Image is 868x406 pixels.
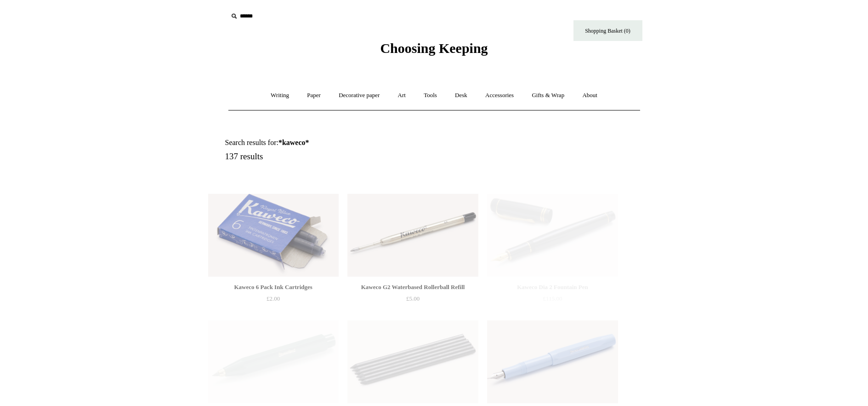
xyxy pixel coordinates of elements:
[573,20,642,41] a: Shopping Basket (0)
[347,282,478,319] a: Kaweco G2 Waterbased Rollerball Refill £5.00
[487,320,618,403] img: Mellow Blue Kaweco Collection Classic Sport Fountain Pen
[347,194,478,277] img: Kaweco G2 Waterbased Rollerball Refill
[267,295,280,302] span: £2.00
[390,83,414,108] a: Art
[208,320,339,403] a: Green Kaweco Classic Sport 3.2mm Clutch Pencil Green Kaweco Classic Sport 3.2mm Clutch Pencil
[574,83,606,108] a: About
[447,83,476,108] a: Desk
[350,282,476,293] div: Kaweco G2 Waterbased Rollerball Refill
[210,282,336,293] div: Kaweco 6 Pack Ink Cartridges
[477,83,522,108] a: Accessories
[406,295,420,302] span: £5.00
[487,320,618,403] a: Mellow Blue Kaweco Collection Classic Sport Fountain Pen Mellow Blue Kaweco Collection Classic Sp...
[208,194,339,277] a: Kaweco 6 Pack Ink Cartridges Kaweco 6 Pack Ink Cartridges
[523,83,573,108] a: Gifts & Wrap
[347,320,478,403] img: 6 5B Kaweco 3.2mm Leads
[487,194,618,277] a: Kaweco Dia 2 Fountain Pen Kaweco Dia 2 Fountain Pen
[489,282,615,293] div: Kaweco Dia 2 Fountain Pen
[208,320,339,403] img: Green Kaweco Classic Sport 3.2mm Clutch Pencil
[262,83,297,108] a: Writing
[380,41,488,56] span: Choosing Keeping
[487,194,618,277] img: Kaweco Dia 2 Fountain Pen
[347,194,478,277] a: Kaweco G2 Waterbased Rollerball Refill Kaweco G2 Waterbased Rollerball Refill
[208,194,339,277] img: Kaweco 6 Pack Ink Cartridges
[208,282,339,319] a: Kaweco 6 Pack Ink Cartridges £2.00
[380,48,488,54] a: Choosing Keeping
[487,282,618,319] a: Kaweco Dia 2 Fountain Pen £115.00
[299,83,329,108] a: Paper
[330,83,388,108] a: Decorative paper
[415,83,445,108] a: Tools
[543,295,562,302] span: £115.00
[225,138,445,147] h1: Search results for:
[225,151,445,162] h5: 137 results
[347,320,478,403] a: 6 5B Kaweco 3.2mm Leads 6 5B Kaweco 3.2mm Leads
